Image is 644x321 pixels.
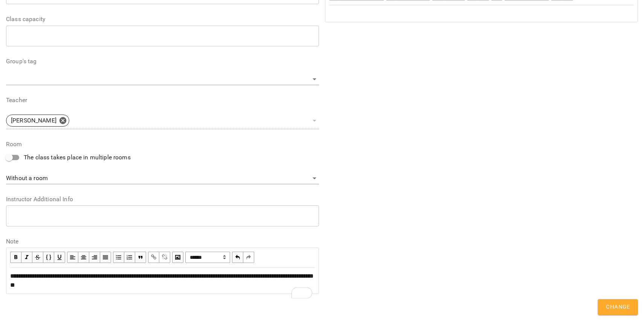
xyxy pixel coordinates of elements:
[598,299,638,315] button: Change
[43,252,54,263] button: Monospace
[100,252,111,263] button: Align Justify
[78,252,89,263] button: Align Center
[7,268,318,293] div: To enrich screen reader interactions, please activate Accessibility in Grammarly extension settings
[185,252,230,263] span: Normal
[124,252,135,263] button: OL
[159,252,170,263] button: Remove Link
[148,252,159,263] button: Link
[243,252,254,263] button: Redo
[6,97,319,103] label: Teacher
[185,252,230,263] select: Block type
[232,252,243,263] button: Undo
[135,252,146,263] button: Blockquote
[172,252,183,263] button: Image
[6,16,319,22] label: Class capacity
[10,252,21,263] button: Bold
[6,115,69,127] div: [PERSON_NAME]
[326,6,637,21] div: Edit text
[6,196,319,202] label: Instructor Additional Info
[89,252,100,263] button: Align Right
[606,302,630,312] span: Change
[6,112,319,129] div: [PERSON_NAME]
[6,238,319,245] label: Note
[113,252,124,263] button: UL
[67,252,78,263] button: Align Left
[6,58,319,64] label: Group's tag
[11,116,56,125] p: [PERSON_NAME]
[54,252,65,263] button: Underline
[6,173,319,185] div: Without a room
[24,153,131,162] span: The class takes place in multiple rooms
[21,252,32,263] button: Italic
[6,141,319,147] label: Room
[32,252,43,263] button: Strikethrough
